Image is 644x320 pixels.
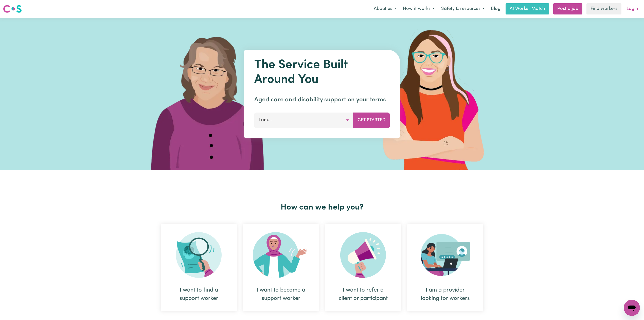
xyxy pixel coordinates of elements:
[173,286,225,303] div: I want to find a support worker
[255,286,307,303] div: I want to become a support worker
[3,3,22,15] a: Careseekers logo
[254,113,353,128] button: I am...
[337,286,389,303] div: I want to refer a client or participant
[407,224,483,311] div: I am a provider looking for workers
[176,232,222,278] img: Search
[419,286,471,303] div: I am a provider looking for workers
[624,300,640,316] iframe: Button to launch messaging window
[506,3,549,14] a: AI Worker Match
[586,3,621,14] a: Find workers
[161,224,237,311] div: I want to find a support worker
[370,4,400,14] button: About us
[243,224,319,311] div: I want to become a support worker
[158,203,486,212] h2: How can we help you?
[353,113,390,128] button: Get Started
[254,58,390,87] h1: The Service Built Around You
[3,4,22,13] img: Careseekers logo
[438,4,488,14] button: Safety & resources
[254,95,390,104] p: Aged care and disability support on your terms
[623,3,641,14] a: Login
[253,232,309,278] img: Become Worker
[400,4,438,14] button: How it works
[488,3,504,14] a: Blog
[340,232,386,278] img: Refer
[421,232,470,278] img: Provider
[553,3,582,14] a: Post a job
[325,224,401,311] div: I want to refer a client or participant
